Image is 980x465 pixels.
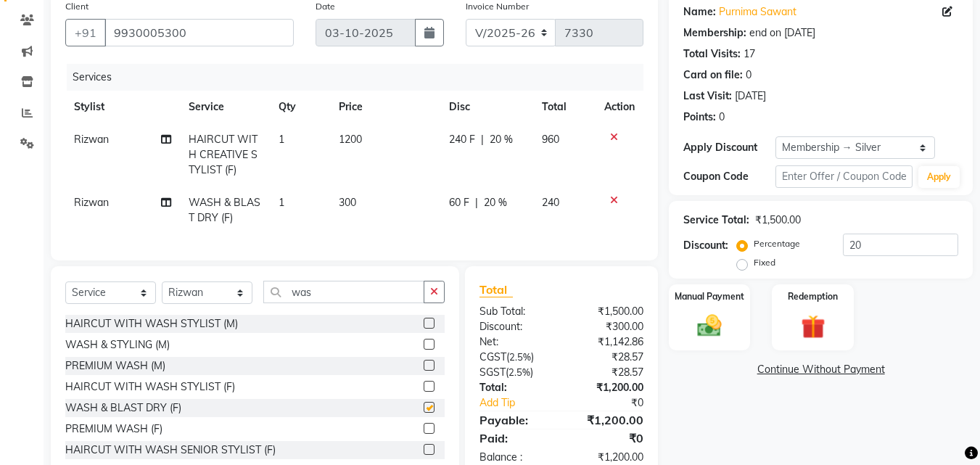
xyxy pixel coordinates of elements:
[484,195,507,210] span: 20 %
[270,91,330,123] th: Qty
[918,166,960,188] button: Apply
[561,380,654,395] div: ₹1,200.00
[490,132,513,147] span: 20 %
[683,4,716,20] div: Name:
[675,290,744,303] label: Manual Payment
[755,213,801,228] div: ₹1,500.00
[749,25,815,41] div: end on [DATE]
[65,337,170,353] div: WASH & STYLING (M)
[719,4,796,20] a: Purnima Sawant
[596,91,643,123] th: Action
[475,195,478,210] span: |
[339,133,362,146] span: 1200
[65,19,106,46] button: +91
[683,46,741,62] div: Total Visits:
[469,380,561,395] div: Total:
[683,213,749,228] div: Service Total:
[719,110,725,125] div: 0
[469,319,561,334] div: Discount:
[469,450,561,465] div: Balance :
[481,132,484,147] span: |
[469,395,577,411] a: Add Tip
[469,411,561,429] div: Payable:
[330,91,441,123] th: Price
[469,334,561,350] div: Net:
[509,351,531,363] span: 2.5%
[65,316,238,332] div: HAIRCUT WITH WASH STYLIST (M)
[683,89,732,104] div: Last Visit:
[65,91,180,123] th: Stylist
[561,429,654,447] div: ₹0
[189,196,260,224] span: WASH & BLAST DRY (F)
[67,64,654,91] div: Services
[683,140,775,155] div: Apply Discount
[469,365,561,380] div: ( )
[440,91,533,123] th: Disc
[683,169,775,184] div: Coupon Code
[449,132,475,147] span: 240 F
[65,400,181,416] div: WASH & BLAST DRY (F)
[744,46,755,62] div: 17
[449,195,469,210] span: 60 F
[479,350,506,363] span: CGST
[533,91,596,123] th: Total
[683,110,716,125] div: Points:
[479,366,506,379] span: SGST
[561,411,654,429] div: ₹1,200.00
[542,133,559,146] span: 960
[279,196,284,209] span: 1
[561,304,654,319] div: ₹1,500.00
[788,290,838,303] label: Redemption
[104,19,294,46] input: Search by Name/Mobile/Email/Code
[561,350,654,365] div: ₹28.57
[754,237,800,250] label: Percentage
[542,196,559,209] span: 240
[469,429,561,447] div: Paid:
[279,133,284,146] span: 1
[735,89,766,104] div: [DATE]
[561,365,654,380] div: ₹28.57
[683,238,728,253] div: Discount:
[561,334,654,350] div: ₹1,142.86
[479,282,513,297] span: Total
[690,312,729,340] img: _cash.svg
[65,421,162,437] div: PREMIUM WASH (F)
[339,196,356,209] span: 300
[561,319,654,334] div: ₹300.00
[561,450,654,465] div: ₹1,200.00
[683,67,743,83] div: Card on file:
[683,25,746,41] div: Membership:
[189,133,258,176] span: HAIRCUT WITH CREATIVE STYLIST (F)
[65,379,235,395] div: HAIRCUT WITH WASH STYLIST (F)
[180,91,270,123] th: Service
[74,196,109,209] span: Rizwan
[508,366,530,378] span: 2.5%
[794,312,833,342] img: _gift.svg
[469,304,561,319] div: Sub Total:
[754,256,775,269] label: Fixed
[65,443,276,458] div: HAIRCUT WITH WASH SENIOR STYLIST (F)
[74,133,109,146] span: Rizwan
[775,165,913,188] input: Enter Offer / Coupon Code
[469,350,561,365] div: ( )
[672,362,970,377] a: Continue Without Payment
[263,281,424,303] input: Search or Scan
[746,67,752,83] div: 0
[65,358,165,374] div: PREMIUM WASH (M)
[577,395,655,411] div: ₹0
